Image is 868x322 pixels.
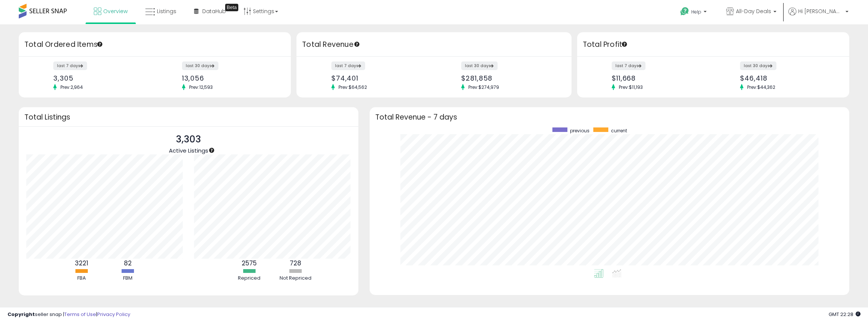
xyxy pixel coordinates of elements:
div: Not Repriced [273,275,318,282]
div: Tooltip anchor [225,4,238,11]
label: last 30 days [182,61,218,70]
b: 3221 [75,259,88,268]
span: Help [691,9,701,15]
div: Tooltip anchor [621,41,628,48]
div: Tooltip anchor [354,41,360,48]
span: current [611,127,627,134]
span: previous [570,127,590,134]
div: $74,401 [331,74,429,82]
span: Overview [103,7,128,15]
span: DataHub [202,7,226,15]
div: FBM [105,275,150,282]
span: Listings [157,7,176,15]
label: last 30 days [461,61,498,70]
div: Tooltip anchor [96,41,103,48]
span: Prev: 12,593 [185,84,217,90]
div: seller snap | | [8,311,130,318]
label: last 30 days [740,61,776,70]
span: Hi [PERSON_NAME] [798,7,843,15]
div: $11,668 [612,74,707,82]
span: Prev: $64,562 [335,84,371,90]
b: 728 [290,259,301,268]
h3: Total Listings [24,114,353,120]
h3: Total Profit [583,39,844,50]
div: 13,056 [182,74,278,82]
strong: Copyright [8,311,35,318]
div: $281,858 [461,74,558,82]
div: 3,305 [53,74,149,82]
a: Privacy Policy [97,311,130,318]
div: FBA [59,275,104,282]
span: Prev: $11,193 [615,84,647,90]
span: All-Day Deals [736,7,771,15]
h3: Total Revenue - 7 days [375,114,844,120]
i: Get Help [680,7,689,16]
b: 2575 [242,259,257,268]
div: Tooltip anchor [208,147,215,154]
a: Terms of Use [64,311,96,318]
div: Repriced [227,275,272,282]
label: last 7 days [53,61,87,70]
p: 3,303 [169,132,208,147]
b: 82 [124,259,132,268]
a: Help [674,1,714,24]
h3: Total Revenue [302,39,566,50]
label: last 7 days [612,61,645,70]
span: 2025-09-17 22:28 GMT [829,311,860,318]
div: $46,418 [740,74,836,82]
span: Prev: $274,979 [465,84,503,90]
span: Prev: $44,362 [743,84,779,90]
a: Hi [PERSON_NAME] [788,7,848,24]
span: Active Listings [169,147,208,154]
span: Prev: 2,964 [57,84,87,90]
label: last 7 days [331,61,365,70]
h3: Total Ordered Items [24,39,285,50]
